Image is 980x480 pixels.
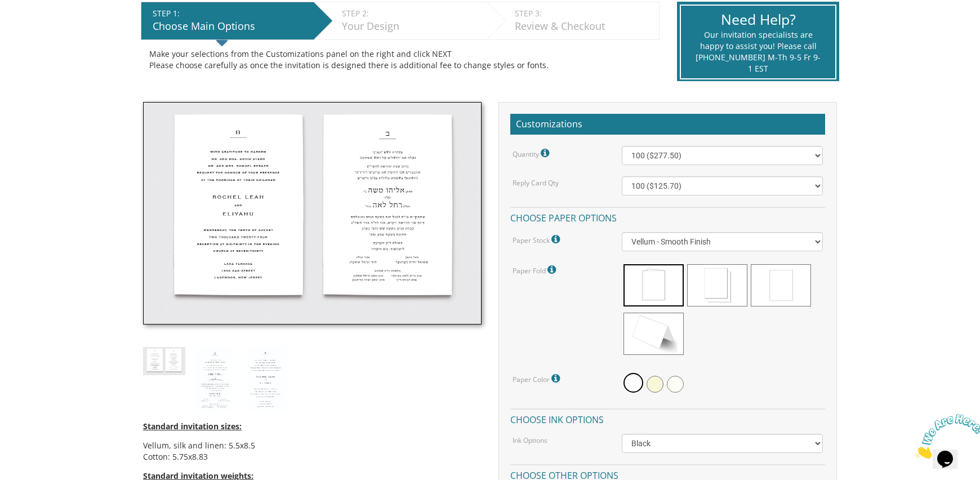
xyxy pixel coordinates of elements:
label: Paper Color [513,371,563,386]
iframe: chat widget [910,410,980,463]
div: STEP 2: [342,8,481,19]
div: Our invitation specialists are happy to assist you! Please call [PHONE_NUMBER] M-Th 9-5 Fr 9-1 EST [695,29,821,74]
label: Ink Options [513,435,547,445]
div: STEP 3: [515,8,653,19]
div: Your Design [342,19,481,34]
h4: Choose ink options [510,408,825,428]
h4: Choose paper options [510,207,825,226]
div: Review & Checkout [515,19,653,34]
div: Choose Main Options [153,19,308,34]
li: Vellum, silk and linen: 5.5x8.5 [143,440,482,451]
div: Need Help? [695,10,821,30]
img: style6_heb.jpg [194,347,236,412]
div: Make your selections from the Customizations panel on the right and click NEXT Please choose care... [149,48,651,71]
label: Quantity [513,146,552,161]
img: Chat attention grabber [5,5,74,49]
label: Paper Fold [513,263,559,277]
li: Cotton: 5.75x8.83 [143,451,482,463]
span: Standard invitation sizes: [143,421,242,432]
img: style6_thumb.jpg [143,347,185,375]
label: Reply Card Qty [513,178,559,188]
h2: Customizations [510,114,825,135]
img: style6_eng.jpg [244,347,287,412]
label: Paper Stock [513,232,563,247]
div: STEP 1: [153,8,308,19]
img: style6_thumb.jpg [143,102,482,325]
